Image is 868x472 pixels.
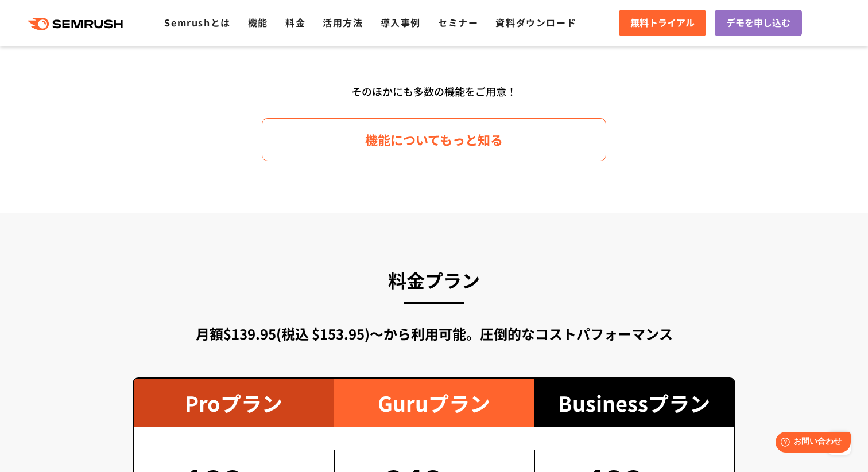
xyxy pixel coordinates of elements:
[285,15,305,29] a: 料金
[334,379,534,427] div: Guruプラン
[715,10,802,36] a: デモを申し込む
[726,15,790,30] span: デモを申し込む
[365,130,503,150] span: 機能についてもっと知る
[381,15,421,29] a: 導入事例
[164,15,230,29] a: Semrushとは
[619,10,706,36] a: 無料トライアル
[262,118,606,161] a: 機能についてもっと知る
[630,15,695,30] span: 無料トライアル
[133,323,735,344] div: 月額$139.95(税込 $153.95)〜から利用可能。圧倒的なコストパフォーマンス
[438,15,478,29] a: セミナー
[766,427,855,459] iframe: Help widget launcher
[134,379,334,427] div: Proプラン
[248,15,268,29] a: 機能
[323,15,363,29] a: 活用方法
[495,15,576,29] a: 資料ダウンロード
[534,379,734,427] div: Businessプラン
[104,81,764,102] div: そのほかにも多数の機能をご用意！
[133,264,735,295] h3: 料金プラン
